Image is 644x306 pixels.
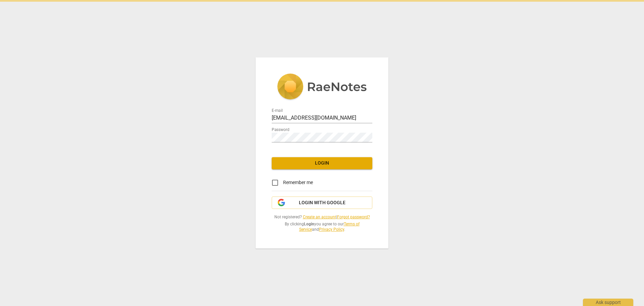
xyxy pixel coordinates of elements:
[272,128,289,132] label: Password
[272,108,283,113] label: E-mail
[272,221,372,232] span: By clicking you agree to our and .
[299,222,360,232] a: Terms of Service
[303,215,336,219] a: Create an account
[272,214,372,220] span: Not registered? |
[304,222,314,226] b: Login
[319,227,344,232] a: Privacy Policy
[277,160,367,167] span: Login
[299,200,345,206] span: Login with Google
[337,215,370,219] a: Forgot password?
[277,74,367,101] img: 5ac2273c67554f335776073100b6d88f.svg
[283,179,313,186] span: Remember me
[272,196,372,209] button: Login with Google
[272,157,372,169] button: Login
[583,299,633,306] div: Ask support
